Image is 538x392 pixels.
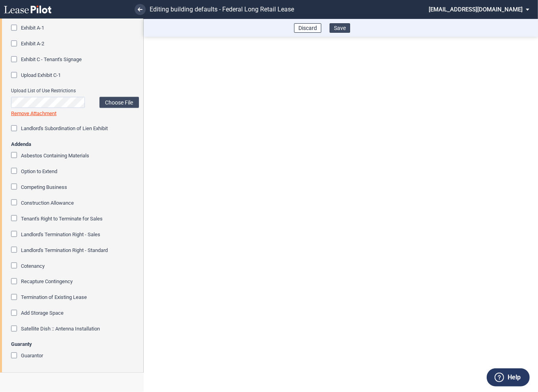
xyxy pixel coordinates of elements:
[21,279,73,285] span: Recapture Contingency
[21,263,45,269] span: Cotenancy
[11,310,64,317] md-checkbox: Add Storage Space
[11,110,56,116] a: Remove Attachment
[21,353,43,359] span: Guarantor
[21,231,100,237] span: Landlord's Termination Right - Sales
[21,247,108,253] span: Landlord's Termination Right - Standard
[11,183,67,191] md-checkbox: Competing Business
[21,25,44,31] span: Exhibit A-1
[11,56,82,64] md-checkbox: Exhibit C - Tenant's Signage
[11,352,43,360] md-checkbox: Guarantor
[11,125,108,133] md-checkbox: Landlord's Subordination of Lien Exhibit
[11,246,108,254] md-checkbox: Landlord's Termination Right - Standard
[11,141,31,147] b: Addenda
[21,72,61,78] span: Upload Exhibit C-1
[11,231,100,239] md-checkbox: Landlord's Termination Right - Sales
[11,152,89,160] md-checkbox: Asbestos Containing Materials
[21,310,64,316] span: Add Storage Space
[21,153,89,159] span: Asbestos Containing Materials
[21,125,108,131] span: Landlord's Subordination of Lien Exhibit
[21,216,103,222] span: Tenant's Right to Terminate for Sales
[11,72,61,80] md-checkbox: Upload Exhibit C-1
[99,97,139,108] label: Choose File
[11,325,100,333] md-checkbox: Satellite Dish :: Antenna Installation
[487,368,530,386] button: Help
[21,200,74,206] span: Construction Allowance
[21,56,82,62] span: Exhibit C - Tenant's Signage
[508,372,521,383] label: Help
[294,23,321,33] button: Discard
[11,168,57,175] md-checkbox: Option to Extend
[21,295,87,301] span: Termination of Existing Lease
[21,326,100,332] span: Satellite Dish :: Antenna Installation
[21,184,67,190] span: Competing Business
[11,24,44,32] md-checkbox: Exhibit A-1
[11,199,74,207] md-checkbox: Construction Allowance
[11,88,139,94] span: Upload List of Use Restrictions
[11,40,44,48] md-checkbox: Exhibit A-2
[11,262,45,270] md-checkbox: Cotenancy
[11,278,73,286] md-checkbox: Recapture Contingency
[11,215,103,223] md-checkbox: Tenant's Right to Terminate for Sales
[21,41,44,47] span: Exhibit A-2
[11,342,32,347] b: Guaranty
[330,23,350,33] button: Save
[11,294,87,302] md-checkbox: Termination of Existing Lease
[21,168,57,174] span: Option to Extend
